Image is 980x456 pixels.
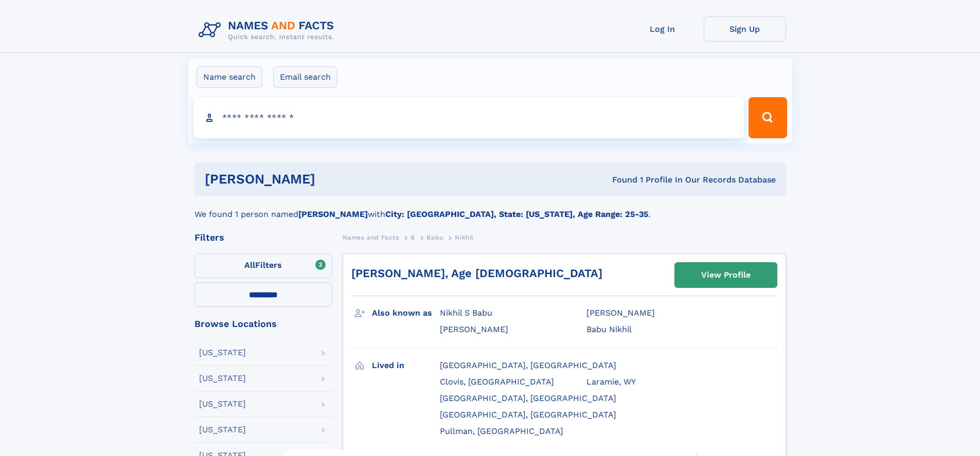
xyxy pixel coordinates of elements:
[372,357,440,374] h3: Lived in
[749,97,787,138] button: Search Button
[351,267,602,280] a: [PERSON_NAME], Age [DEMOGRAPHIC_DATA]
[197,66,262,88] label: Name search
[411,234,415,241] span: B
[440,426,563,436] span: Pullman, [GEOGRAPHIC_DATA]
[194,319,332,329] div: Browse Locations
[586,377,636,387] span: Laramie, WY
[440,393,616,403] span: [GEOGRAPHIC_DATA], [GEOGRAPHIC_DATA]
[194,16,343,44] img: Logo Names and Facts
[199,374,246,382] div: [US_STATE]
[273,66,337,88] label: Email search
[194,196,786,221] div: We found 1 person named with .
[193,97,744,138] input: search input
[298,209,368,219] b: [PERSON_NAME]
[464,174,776,186] div: Found 1 Profile In Our Records Database
[675,263,777,287] a: View Profile
[704,16,786,42] a: Sign Up
[426,231,443,244] a: Babu
[621,16,704,42] a: Log In
[244,260,255,270] span: All
[440,360,616,370] span: [GEOGRAPHIC_DATA], [GEOGRAPHIC_DATA]
[343,231,399,244] a: Names and Facts
[440,410,616,419] span: [GEOGRAPHIC_DATA], [GEOGRAPHIC_DATA]
[199,349,246,357] div: [US_STATE]
[385,209,648,219] b: City: [GEOGRAPHIC_DATA], State: [US_STATE], Age Range: 25-35
[586,324,632,334] span: Babu Nikhil
[440,377,554,387] span: Clovis, [GEOGRAPHIC_DATA]
[199,426,246,434] div: [US_STATE]
[701,263,751,287] div: View Profile
[586,308,655,318] span: [PERSON_NAME]
[440,308,492,318] span: Nikhil S Babu
[194,253,332,278] label: Filters
[194,233,332,242] div: Filters
[372,304,440,322] h3: Also known as
[455,234,474,241] span: Nikhil
[205,173,464,186] h1: [PERSON_NAME]
[199,400,246,408] div: [US_STATE]
[426,234,443,241] span: Babu
[411,231,415,244] a: B
[440,324,508,334] span: [PERSON_NAME]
